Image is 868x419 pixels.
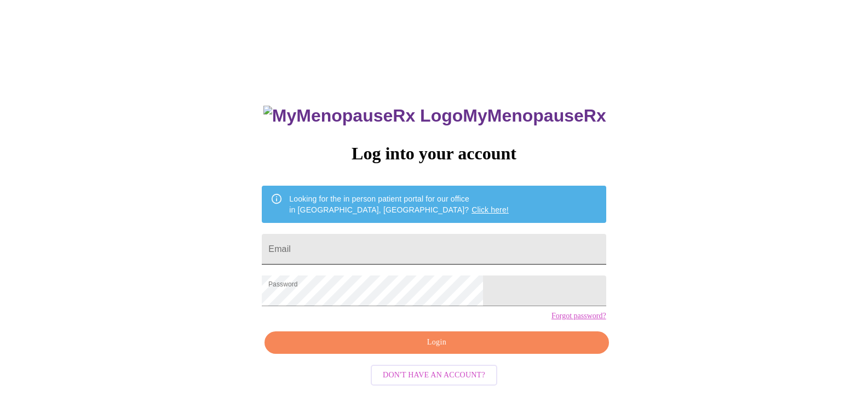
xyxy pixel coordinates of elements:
[263,106,463,126] img: MyMenopauseRx Logo
[277,336,596,349] span: Login
[383,369,485,382] span: Don't have an account?
[262,144,606,164] h3: Log into your account
[368,369,500,378] a: Don't have an account?
[289,189,509,220] div: Looking for the in person patient portal for our office in [GEOGRAPHIC_DATA], [GEOGRAPHIC_DATA]?
[371,365,497,386] button: Don't have an account?
[263,106,606,126] h3: MyMenopauseRx
[551,312,606,320] a: Forgot password?
[265,331,608,354] button: Login
[472,205,509,214] a: Click here!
